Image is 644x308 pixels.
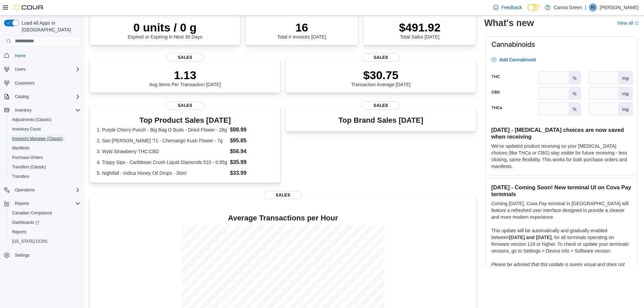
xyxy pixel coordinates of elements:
[591,3,595,11] span: RI
[9,218,80,227] span: Dashboards
[491,262,625,274] em: Please be advised that this update is purely visual and does not impact payment functionality.
[12,174,29,179] span: Transfers
[491,126,631,140] h3: [DATE] - [MEDICAL_DATA] choices are now saved when receiving
[491,200,631,220] p: Coming [DATE], Cova Pay terminal in [GEOGRAPHIC_DATA] will feature a refreshed user interface des...
[230,158,273,166] dd: $35.99
[9,144,32,152] a: Manifests
[15,67,25,72] span: Users
[12,239,47,244] span: [US_STATE] CCRS
[15,94,29,99] span: Catalog
[7,218,83,227] a: Dashboards
[338,116,423,124] h3: Top Brand Sales [DATE]
[9,125,80,133] span: Inventory Count
[589,3,597,11] div: Raven Irwin
[149,68,221,87] div: Avg Items Per Transaction [DATE]
[501,4,522,11] span: Feedback
[277,21,326,40] div: Total # Invoices [DATE]
[1,105,83,115] button: Inventory
[9,228,80,236] span: Reports
[9,163,80,171] span: Transfers (Classic)
[15,53,26,58] span: Home
[12,65,28,73] button: Users
[149,68,221,82] p: 1.13
[9,135,66,143] a: Inventory Manager (Classic)
[12,93,80,101] span: Catalog
[399,21,440,40] div: Total Sales [DATE]
[9,135,80,143] span: Inventory Manager (Classic)
[362,53,400,62] span: Sales
[9,209,55,217] a: Canadian Compliance
[166,101,204,110] span: Sales
[600,3,639,11] p: [PERSON_NAME]
[9,163,49,171] a: Transfers (Classic)
[12,126,41,132] span: Inventory Count
[19,20,80,33] span: Load All Apps in [GEOGRAPHIC_DATA]
[128,21,202,34] p: 0 units / 0 g
[9,237,50,245] a: [US_STATE] CCRS
[12,117,51,122] span: Adjustments (Classic)
[15,201,29,206] span: Reports
[7,172,83,181] button: Transfers
[12,210,52,216] span: Canadian Compliance
[12,155,43,160] span: Purchase Orders
[230,169,273,177] dd: $33.99
[97,159,227,166] dt: 4. Trippy Sips - Caribbean Crush Liquid Diamonds 510 - 0.95g
[509,235,551,240] strong: [DATE] and [DATE]
[12,52,28,60] a: Home
[4,48,80,278] nav: Complex example
[97,126,227,133] dt: 1. Purple Cherry Punch - Big Bag O Buds - Dried Flower - 28g
[9,116,54,124] a: Adjustments (Classic)
[12,186,38,194] button: Operations
[95,214,471,222] h4: Average Transactions per Hour
[554,3,582,11] p: Canna Green
[9,172,32,181] a: Transfers
[230,137,273,145] dd: $95.85
[491,184,631,197] h3: [DATE] - Coming Soon! New terminal UI on Cova Pay terminals
[1,185,83,195] button: Operations
[12,220,39,225] span: Dashboards
[7,227,83,237] button: Reports
[617,20,639,26] a: View allExternal link
[9,218,42,227] a: Dashboards
[1,65,83,74] button: Users
[362,101,400,110] span: Sales
[7,208,83,218] button: Canadian Compliance
[9,172,80,181] span: Transfers
[12,65,80,73] span: Users
[399,21,440,34] p: $491.92
[7,134,83,143] button: Inventory Manager (Classic)
[491,227,631,254] p: This update will be automatically and gradually enabled between , for all terminals operating on ...
[97,170,227,176] dt: 5. Nightfall - Indica Honey Oil Drops - 30ml
[15,253,29,258] span: Settings
[14,4,44,11] img: Cova
[264,191,302,199] span: Sales
[527,4,542,11] input: Dark Mode
[12,79,37,87] a: Customers
[9,228,29,236] a: Reports
[277,21,326,34] p: 16
[351,68,411,87] div: Transaction Average [DATE]
[7,115,83,124] button: Adjustments (Classic)
[12,51,80,60] span: Home
[9,125,44,133] a: Inventory Count
[12,229,26,235] span: Reports
[12,199,32,208] button: Reports
[15,80,34,86] span: Customers
[7,153,83,162] button: Purchase Orders
[635,21,639,25] svg: External link
[1,199,83,208] button: Reports
[7,237,83,246] button: [US_STATE] CCRS
[12,79,80,87] span: Customers
[12,106,34,114] button: Inventory
[15,187,35,193] span: Operations
[12,145,29,151] span: Manifests
[9,153,80,162] span: Purchase Orders
[230,147,273,156] dd: $56.94
[97,137,227,144] dt: 2. San [PERSON_NAME] '71 - Chemango Kush Flower - 7g
[12,199,80,208] span: Reports
[585,3,586,11] p: |
[9,144,80,152] span: Manifests
[1,92,83,101] button: Catalog
[97,116,273,124] h3: Top Product Sales [DATE]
